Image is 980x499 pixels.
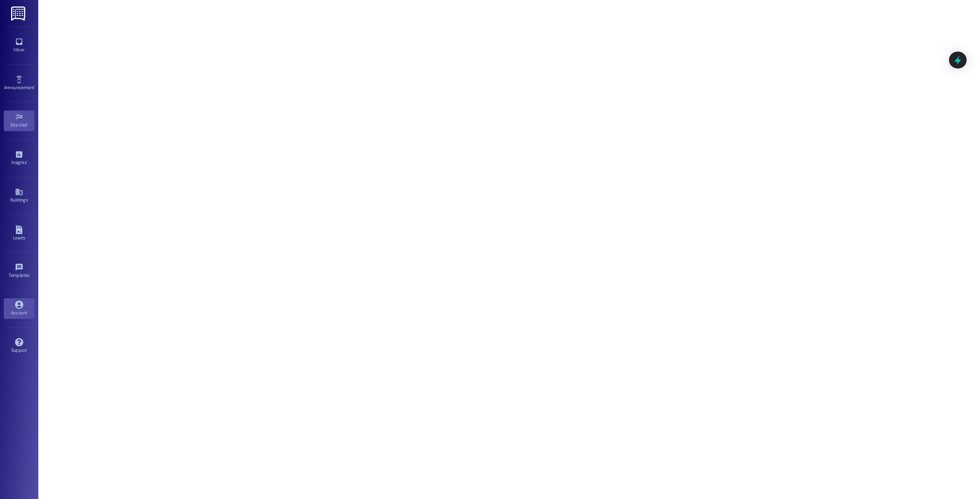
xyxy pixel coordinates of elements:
a: Support [4,336,34,356]
a: Leads [4,223,34,244]
a: Buildings [4,185,34,206]
a: Site Visit • [4,111,34,131]
img: ResiDesk Logo [11,7,27,21]
a: Account [4,298,34,319]
span: • [34,84,35,89]
span: • [29,271,31,277]
a: Insights • [4,148,34,169]
a: Templates • [4,261,34,281]
span: • [26,159,28,164]
span: • [28,121,29,127]
a: Inbox [4,35,34,56]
